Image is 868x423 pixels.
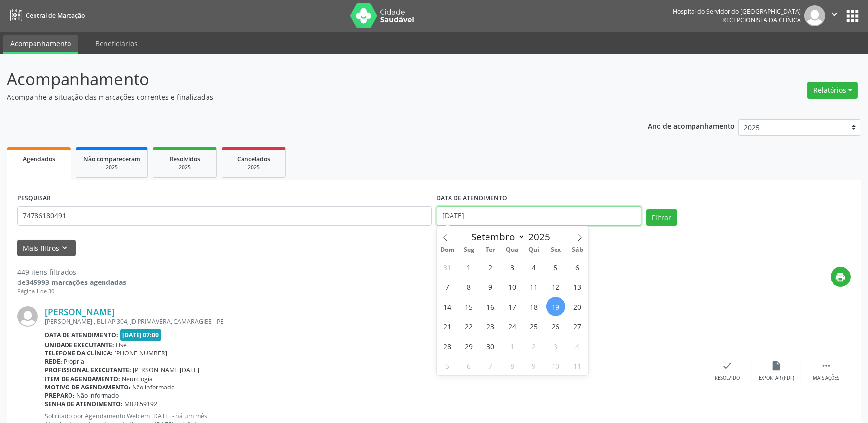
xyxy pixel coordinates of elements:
b: Telefone da clínica: [45,349,113,357]
span: Setembro 27, 2025 [568,317,587,336]
span: Sex [545,247,566,253]
span: Não informado [77,391,119,400]
span: Setembro 19, 2025 [546,297,565,316]
div: Página 1 de 30 [17,287,126,296]
p: Ano de acompanhamento [648,119,735,132]
span: Recepcionista da clínica [722,16,801,24]
span: Agosto 31, 2025 [438,257,457,277]
span: Agendados [23,155,55,163]
span: Setembro 28, 2025 [438,336,457,355]
label: PESQUISAR [17,191,51,206]
button: apps [844,7,861,25]
button: print [831,267,851,287]
span: Setembro 7, 2025 [438,277,457,296]
div: Hospital do Servidor do [GEOGRAPHIC_DATA] [673,7,801,16]
div: 2025 [160,164,209,171]
input: Year [525,230,558,243]
b: Item de agendamento: [45,375,120,383]
b: Senha de atendimento: [45,400,123,408]
span: Setembro 4, 2025 [524,257,544,277]
span: Outubro 9, 2025 [524,356,544,375]
span: Setembro 6, 2025 [568,257,587,277]
img: img [17,306,38,327]
button: Filtrar [646,209,677,226]
button: Mais filtroskeyboard_arrow_down [17,240,76,257]
span: Setembro 10, 2025 [503,277,522,296]
span: Setembro 25, 2025 [524,317,544,336]
div: 2025 [83,164,140,171]
b: Motivo de agendamento: [45,383,131,391]
span: Resolvidos [170,155,200,163]
span: Outubro 5, 2025 [438,356,457,375]
span: Setembro 20, 2025 [568,297,587,316]
span: [DATE] 07:00 [120,329,162,341]
span: Setembro 12, 2025 [546,277,565,296]
span: Setembro 26, 2025 [546,317,565,336]
p: Acompanhe a situação das marcações correntes e finalizadas [7,92,605,102]
button: Relatórios [807,82,858,99]
span: Outubro 3, 2025 [546,336,565,355]
i: print [835,272,846,282]
span: Outubro 8, 2025 [503,356,522,375]
span: Setembro 21, 2025 [438,317,457,336]
span: [PHONE_NUMBER] [115,349,168,357]
span: Cancelados [238,155,271,163]
span: Própria [64,357,85,366]
a: [PERSON_NAME] [45,306,115,317]
span: Setembro 15, 2025 [459,297,479,316]
span: Dom [437,247,458,253]
input: Selecione um intervalo [437,206,641,226]
i: check [722,360,733,371]
span: Setembro 30, 2025 [481,336,500,355]
span: Setembro 2, 2025 [481,257,500,277]
span: Outubro 4, 2025 [568,336,587,355]
span: Seg [458,247,480,253]
div: Exportar (PDF) [759,375,795,382]
span: Sáb [566,247,588,253]
span: Setembro 14, 2025 [438,297,457,316]
strong: 345993 marcações agendadas [26,278,126,287]
img: img [804,5,825,26]
span: Setembro 9, 2025 [481,277,500,296]
span: [PERSON_NAME][DATE] [133,366,200,374]
i: keyboard_arrow_down [60,243,70,253]
input: Nome, código do beneficiário ou CPF [17,206,432,226]
span: Setembro 16, 2025 [481,297,500,316]
div: [PERSON_NAME] , BL I AP 304, JD PRIMAVERA, CAMARAGIBE - PE [45,317,703,326]
span: Hse [116,341,127,349]
p: Acompanhamento [7,67,605,92]
button:  [825,5,844,26]
span: Outubro 1, 2025 [503,336,522,355]
i:  [829,9,840,20]
select: Month [467,230,526,244]
span: Setembro 13, 2025 [568,277,587,296]
div: 449 itens filtrados [17,267,126,277]
span: M02859192 [125,400,158,408]
span: Outubro 6, 2025 [459,356,479,375]
a: Central de Marcação [7,7,85,24]
span: Setembro 1, 2025 [459,257,479,277]
span: Setembro 3, 2025 [503,257,522,277]
label: DATA DE ATENDIMENTO [437,191,508,206]
span: Qui [523,247,545,253]
span: Outubro 10, 2025 [546,356,565,375]
b: Preparo: [45,391,75,400]
span: Setembro 11, 2025 [524,277,544,296]
span: Outubro 11, 2025 [568,356,587,375]
a: Acompanhamento [3,35,78,54]
div: 2025 [229,164,278,171]
span: Setembro 8, 2025 [459,277,479,296]
b: Data de atendimento: [45,331,118,339]
span: Central de Marcação [26,11,85,20]
span: Setembro 29, 2025 [459,336,479,355]
span: Setembro 5, 2025 [546,257,565,277]
span: Não compareceram [83,155,140,163]
span: Setembro 18, 2025 [524,297,544,316]
span: Outubro 7, 2025 [481,356,500,375]
i: insert_drive_file [771,360,782,371]
span: Outubro 2, 2025 [524,336,544,355]
span: Neurologia [122,375,153,383]
span: Setembro 24, 2025 [503,317,522,336]
span: Setembro 22, 2025 [459,317,479,336]
div: Mais ações [813,375,839,382]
